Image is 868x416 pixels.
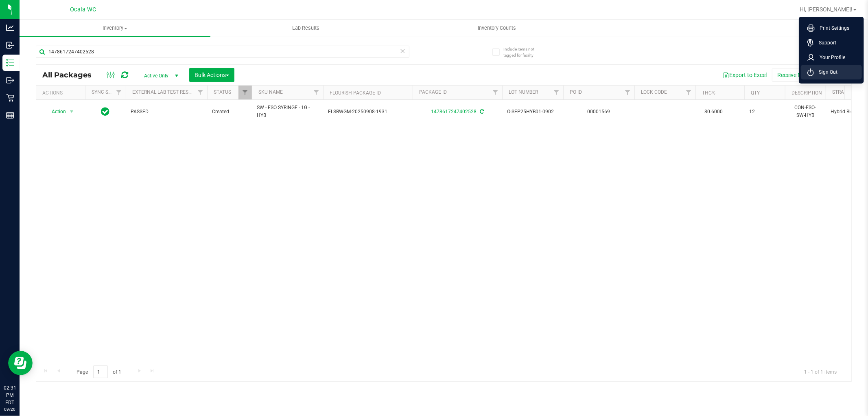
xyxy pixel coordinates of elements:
span: Page of 1 [70,365,128,378]
span: Print Settings [815,24,849,32]
inline-svg: Reports [6,111,14,119]
button: Receive Non-Cannabis [772,68,839,82]
a: Filter [194,86,207,99]
a: Status [214,89,231,95]
div: Actions [42,90,82,96]
a: 00001569 [588,109,610,114]
span: Created [212,108,247,116]
button: Bulk Actions [189,68,234,82]
a: Filter [310,86,323,99]
span: Lab Results [281,24,330,32]
span: 1 - 1 of 1 items [798,365,843,378]
inline-svg: Analytics [6,24,14,32]
span: All Packages [42,70,100,79]
a: Strain [832,89,849,95]
span: Clear [400,46,406,56]
input: Search Package ID, Item Name, SKU, Lot or Part Number... [36,46,409,58]
span: Sync from Compliance System [479,109,484,114]
span: Ocala WC [70,6,96,13]
a: PO ID [570,89,582,95]
a: Sync Status [92,89,123,95]
a: Filter [621,86,634,99]
span: 12 [749,108,780,116]
span: Support [814,39,836,47]
a: Package ID [419,89,447,95]
a: Filter [238,86,252,99]
span: O-SEP25HYB01-0902 [507,108,558,116]
p: 02:31 PM EDT [4,384,16,406]
span: SW - FSO SYRINGE - 1G - HYB [257,104,318,119]
span: Action [44,106,66,117]
a: THC% [702,90,715,96]
a: Filter [550,86,563,99]
inline-svg: Inventory [6,59,14,67]
button: Export to Excel [717,68,772,82]
p: 09/20 [4,406,16,412]
inline-svg: Retail [6,94,14,102]
span: Bulk Actions [195,72,229,78]
span: Sign Out [814,68,837,76]
a: Inventory Counts [401,20,592,37]
span: Your Profile [815,53,845,62]
iframe: Resource center [8,351,33,375]
span: Hi, [PERSON_NAME]! [800,6,853,13]
a: External Lab Test Result [132,89,196,95]
a: 1478617247402528 [431,109,477,114]
a: Filter [682,86,695,99]
a: Lot Number [509,89,538,95]
span: In Sync [101,106,110,117]
span: Inventory Counts [467,24,527,32]
a: SKU Name [258,89,283,95]
span: Inventory [20,24,210,32]
span: PASSED [131,108,202,116]
span: 80.6000 [700,106,727,118]
a: Flourish Package ID [330,90,381,96]
span: FLSRWGM-20250908-1931 [328,108,408,116]
span: select [67,106,77,117]
a: Lock Code [641,89,667,95]
a: Filter [489,86,502,99]
inline-svg: Outbound [6,76,14,84]
a: Qty [751,90,760,96]
div: CON-FSO-SW-HYB [790,103,821,120]
a: Lab Results [210,20,401,37]
inline-svg: Inbound [6,41,14,49]
li: Sign Out [801,65,862,79]
input: 1 [93,365,108,378]
span: Include items not tagged for facility [503,46,544,58]
a: Inventory [20,20,210,37]
a: Filter [112,86,126,99]
a: Description [791,90,822,96]
a: Support [807,39,859,47]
